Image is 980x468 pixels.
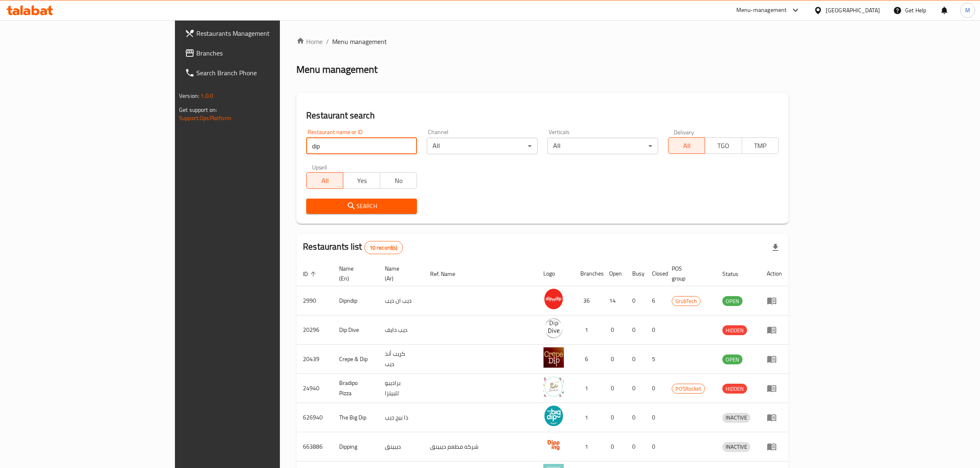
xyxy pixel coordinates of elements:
[179,90,199,101] span: Version:
[306,138,417,154] input: Search for restaurant name or ID..
[178,63,339,83] a: Search Branch Phone
[343,172,380,189] button: Yes
[603,374,626,403] td: 0
[645,286,665,315] td: 6
[306,172,343,189] button: All
[603,286,626,315] td: 14
[430,269,466,279] span: Ref. Name
[543,376,564,397] img: Bradipo Pizza
[722,384,747,394] div: HIDDEN
[303,241,403,254] h2: Restaurants list
[179,113,231,123] a: Support.OpsPlatform
[705,137,742,154] button: TGO
[378,432,424,461] td: ديبينق
[722,384,747,394] span: HIDDEN
[574,315,603,345] td: 1
[574,432,603,461] td: 1
[385,264,414,283] span: Name (Ar)
[384,175,414,187] span: No
[672,297,700,306] span: GrubTech
[672,140,702,152] span: All
[543,435,564,455] img: Dipping
[333,432,378,461] td: Dipping
[333,403,378,432] td: The Big Dip
[380,172,417,189] button: No
[626,432,645,461] td: 0
[645,374,665,403] td: 0
[310,175,340,187] span: All
[378,374,424,403] td: براديبو للبيتزا
[767,325,782,335] div: Menu
[537,261,574,286] th: Logo
[672,264,706,283] span: POS group
[722,296,743,306] div: OPEN
[708,140,738,152] span: TGO
[574,374,603,403] td: 1
[333,286,378,315] td: Dipndip
[178,43,339,63] a: Branches
[332,37,387,46] span: Menu management
[767,442,782,452] div: Menu
[378,345,424,374] td: كريب أند ديب
[378,315,424,345] td: ديب دايف
[767,354,782,364] div: Menu
[626,345,645,374] td: 0
[339,264,368,283] span: Name (En)
[378,403,424,432] td: ذا بيج ديب
[303,269,319,279] span: ID
[965,6,970,15] span: M
[745,140,775,152] span: TMP
[722,269,749,279] span: Status
[333,374,378,403] td: Bradipo Pizza
[626,261,645,286] th: Busy
[767,296,782,306] div: Menu
[722,326,747,335] span: HIDDEN
[626,286,645,315] td: 0
[722,442,750,452] span: INACTIVE
[313,201,410,211] span: Search
[333,315,378,345] td: Dip Dive
[179,104,217,115] span: Get support on:
[645,432,665,461] td: 0
[306,109,779,122] h2: Restaurant search
[645,261,665,286] th: Closed
[722,355,743,364] span: OPEN
[603,403,626,432] td: 0
[378,286,424,315] td: ديب ان ديب
[543,347,564,368] img: Crepe & Dip
[767,383,782,393] div: Menu
[736,5,787,15] div: Menu-management
[722,413,750,423] div: INACTIVE
[333,345,378,374] td: Crepe & Dip
[626,315,645,345] td: 0
[547,138,658,154] div: All
[626,403,645,432] td: 0
[603,261,626,286] th: Open
[427,138,538,154] div: All
[645,403,665,432] td: 0
[603,432,626,461] td: 0
[760,261,789,286] th: Action
[645,315,665,345] td: 0
[312,164,327,170] label: Upsell
[424,432,537,461] td: شركه مطعم ديبينق
[722,413,750,422] span: INACTIVE
[722,442,750,452] div: INACTIVE
[347,175,377,187] span: Yes
[196,48,332,58] span: Branches
[574,345,603,374] td: 6
[722,325,747,335] div: HIDDEN
[674,129,694,135] label: Delivery
[603,315,626,345] td: 0
[574,261,603,286] th: Branches
[626,374,645,403] td: 0
[196,28,332,38] span: Restaurants Management
[766,238,785,257] div: Export file
[722,297,743,306] span: OPEN
[178,23,339,43] a: Restaurants Management
[645,345,665,374] td: 5
[543,405,564,426] img: The Big Dip
[306,199,417,214] button: Search
[543,318,564,338] img: Dip Dive
[574,403,603,432] td: 1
